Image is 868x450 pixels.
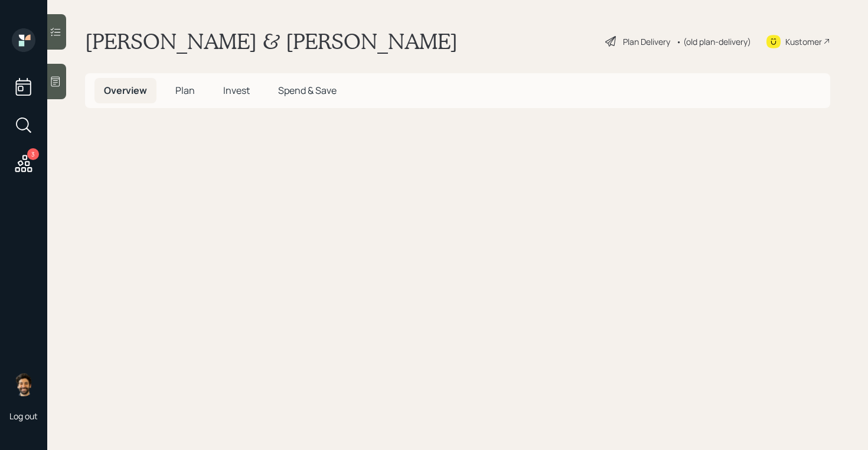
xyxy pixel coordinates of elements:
div: • (old plan-delivery) [676,35,751,48]
span: Spend & Save [278,84,337,97]
img: eric-schwartz-headshot.png [12,373,35,396]
div: Plan Delivery [623,35,670,48]
div: 3 [27,148,39,160]
span: Plan [175,84,195,97]
h1: [PERSON_NAME] & [PERSON_NAME] [85,28,458,54]
span: Overview [104,84,147,97]
div: Log out [9,410,38,422]
span: Invest [223,84,250,97]
div: Kustomer [785,35,822,48]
